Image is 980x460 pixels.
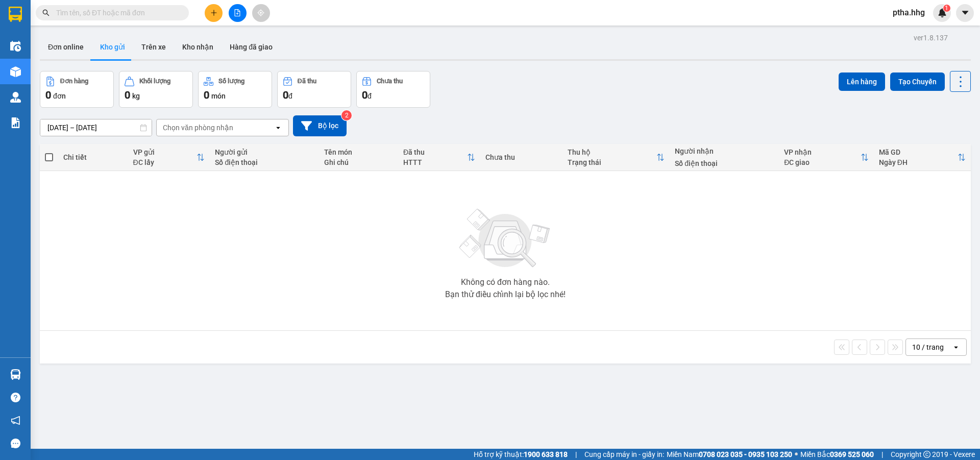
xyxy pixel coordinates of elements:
div: Trạng thái [568,158,656,166]
sup: 2 [341,110,352,120]
span: 0 [362,89,367,101]
input: Select a date range. [40,119,152,136]
img: solution-icon [10,117,21,128]
svg: open [274,124,282,132]
img: svg+xml;base64,PHN2ZyBjbGFzcz0ibGlzdC1wbHVnX19zdmciIHhtbG5zPSJodHRwOi8vd3d3LnczLm9yZy8yMDAwL3N2Zy... [454,203,556,274]
button: Lên hàng [839,72,885,91]
button: Đơn hàng0đơn [40,71,114,108]
th: Toggle SortBy [874,144,971,171]
button: Khối lượng0kg [119,71,193,108]
div: Bạn thử điều chỉnh lại bộ lọc nhé! [445,290,566,299]
div: Người gửi [215,148,314,156]
button: Kho gửi [92,35,133,59]
div: Ghi chú [324,158,393,166]
span: Hỗ trợ kỹ thuật: [474,449,568,460]
div: Chi tiết [63,153,122,161]
strong: 0708 023 035 - 0935 103 250 [699,450,792,458]
span: đơn [53,92,66,100]
span: món [211,92,226,100]
button: Số lượng0món [198,71,272,108]
sup: 1 [943,5,950,12]
span: question-circle [11,393,20,402]
button: Đơn online [40,35,92,59]
th: Toggle SortBy [562,144,670,171]
div: Đơn hàng [60,78,88,85]
span: 1 [945,5,948,12]
img: warehouse-icon [10,92,21,103]
div: Tên món [324,148,393,156]
span: đ [288,92,292,100]
button: Hàng đã giao [222,35,281,59]
span: | [575,449,577,460]
button: aim [252,4,270,22]
span: 0 [45,89,51,101]
button: file-add [229,4,247,22]
img: warehouse-icon [10,369,21,380]
div: HTTT [403,158,467,166]
span: copyright [923,451,930,458]
div: ver 1.8.137 [914,32,948,43]
img: warehouse-icon [10,41,21,52]
span: message [11,439,20,448]
div: Thu hộ [568,148,656,156]
span: 0 [204,89,209,101]
div: Ngày ĐH [879,158,958,166]
button: Chưa thu0đ [356,71,430,108]
th: Toggle SortBy [128,144,210,171]
div: ĐC giao [784,158,861,166]
span: 0 [283,89,288,101]
button: caret-down [956,4,974,22]
div: Chưa thu [485,153,557,161]
div: Số điện thoại [675,159,774,167]
span: Cung cấp máy in - giấy in: [584,449,664,460]
div: Người nhận [675,147,774,155]
div: Không có đơn hàng nào. [461,278,550,286]
th: Toggle SortBy [779,144,874,171]
div: Khối lượng [139,78,170,85]
span: Miền Bắc [800,449,874,460]
div: Số điện thoại [215,158,314,166]
span: ⚪️ [795,452,798,456]
div: Chọn văn phòng nhận [163,123,233,133]
div: Số lượng [218,78,244,85]
button: Đã thu0đ [277,71,351,108]
th: Toggle SortBy [398,144,480,171]
span: | [881,449,883,460]
span: Miền Nam [667,449,792,460]
span: notification [11,416,20,425]
div: Chưa thu [377,78,403,85]
button: Trên xe [133,35,174,59]
div: Đã thu [298,78,316,85]
strong: 1900 633 818 [524,450,568,458]
button: plus [205,4,223,22]
div: VP gửi [133,148,197,156]
input: Tìm tên, số ĐT hoặc mã đơn [56,7,177,18]
span: search [42,9,50,16]
img: warehouse-icon [10,66,21,77]
svg: open [952,343,960,351]
span: aim [257,9,264,16]
div: ĐC lấy [133,158,197,166]
span: ptha.hhg [885,6,933,19]
span: file-add [234,9,241,16]
div: 10 / trang [912,342,944,352]
span: đ [367,92,372,100]
div: Đã thu [403,148,467,156]
span: 0 [125,89,130,101]
img: logo-vxr [9,7,22,22]
div: VP nhận [784,148,861,156]
img: icon-new-feature [938,8,947,17]
span: kg [132,92,140,100]
button: Kho nhận [174,35,222,59]
strong: 0369 525 060 [830,450,874,458]
button: Tạo Chuyến [890,72,945,91]
span: caret-down [961,8,970,17]
div: Mã GD [879,148,958,156]
button: Bộ lọc [293,115,347,136]
span: plus [210,9,217,16]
